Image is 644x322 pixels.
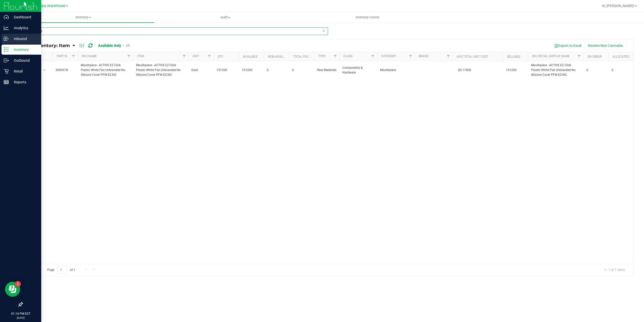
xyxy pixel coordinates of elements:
a: Qty [218,55,223,58]
span: Clear [322,27,326,34]
a: All [126,44,130,48]
inline-svg: Retail [4,69,9,74]
span: Mouthpiece - ACTIVE EZ Click Plastic White Flat Unbranded No Silicone Cover PFW-EZ-NS [136,63,185,78]
a: Non-Available [268,55,290,58]
a: Part Number [57,54,77,58]
a: Avg Total Unit Cost [457,55,488,58]
span: Inventory [12,15,154,20]
a: Unit [192,54,199,58]
a: On Order [587,55,602,58]
span: $0.17000 [456,66,474,74]
a: Filter [369,52,377,61]
span: Mouthpiece [380,68,412,73]
inline-svg: Inbound [4,36,9,41]
a: Total Packages [293,55,318,58]
span: 1 - 1 of 1 items [600,266,629,274]
a: Available Only [98,44,121,48]
p: 01:14 PM EDT [2,311,39,316]
a: Item [137,54,144,58]
a: Audit [154,12,296,23]
input: 1 [58,266,67,274]
a: Filter [331,52,339,61]
a: SKU Name [82,54,97,58]
span: 3004378 [56,68,75,73]
a: Inventory [12,12,154,23]
span: 0 [292,68,311,73]
span: 151200 [242,68,261,73]
a: Brand [419,54,429,58]
span: Raw Materials [317,68,336,73]
span: Page of 1 [43,266,79,274]
a: Type [318,54,326,58]
iframe: Resource center [5,282,20,297]
inline-svg: Analytics [4,25,9,30]
p: Outbound [9,57,39,63]
a: Filter [205,52,214,61]
a: Filter [69,52,78,61]
span: All Inventory: Item [26,43,70,48]
button: Export to Excel [551,41,585,50]
inline-svg: Reports [4,80,9,85]
span: Components & Hardware [342,65,374,75]
a: Filter [575,52,583,61]
inline-svg: Dashboard [4,15,9,20]
iframe: Resource center unread badge [15,281,21,287]
button: Receive Non-Cannabis [585,41,626,50]
span: Hi, [PERSON_NAME]! [602,4,634,8]
a: Filter [444,52,453,61]
span: Mouthpiece - ACTIVE EZ Click Plastic White Flat Unbranded No Silicone Cover PFW-EZ-NS [531,63,580,78]
a: Sellable [507,55,520,58]
p: [DATE] [2,316,39,320]
span: Each [191,68,211,73]
span: Mouthpiece - ACTIVE EZ Click Plastic White Flat Unbranded No Silicone Cover PFW-EZ-NS [81,63,130,78]
inline-svg: Inventory [4,47,9,52]
input: Search Item Name, Retail Display Name, SKU, Part Number... [22,27,328,35]
p: Analytics [9,25,39,31]
a: Class [343,54,352,58]
a: Inventory Counts [296,12,438,23]
p: Inventory [9,47,39,53]
p: Dashboard [9,14,39,20]
p: Reports [9,79,39,85]
span: 0 [586,68,606,73]
span: 151200 [217,68,236,73]
inline-svg: Outbound [4,58,9,63]
span: Tampa Warehouse [35,4,65,8]
span: Audit [154,15,296,20]
a: All Inventory: Item [26,43,72,48]
a: Filter [407,52,415,61]
a: Filter [125,52,133,61]
span: Inventory Counts [349,15,386,20]
a: Allocated [613,55,629,58]
a: Sku Retail Display Name [532,54,570,58]
span: select [41,67,48,74]
a: Category [381,54,396,58]
span: 0 [612,68,631,73]
a: Filter [180,52,188,61]
a: Available [243,55,258,58]
span: 0 [267,68,286,73]
p: Inbound [9,36,39,42]
p: Retail [9,68,39,74]
span: 151200 [506,68,525,73]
